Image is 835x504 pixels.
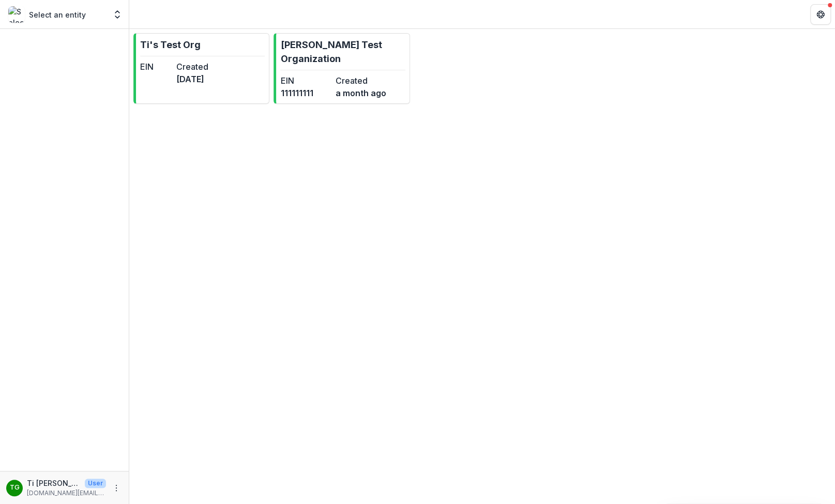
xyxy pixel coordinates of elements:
[110,4,125,25] button: Open entity switcher
[280,38,405,66] p: [PERSON_NAME] Test Organization
[274,33,409,104] a: [PERSON_NAME] Test OrganizationEIN111111111Createda month ago
[176,73,208,85] dd: [DATE]
[140,38,201,52] p: Ti's Test Org
[280,87,331,99] dd: 111111111
[335,87,386,99] dd: a month ago
[810,4,831,25] button: Get Help
[280,74,331,87] dt: EIN
[27,488,106,498] p: [DOMAIN_NAME][EMAIL_ADDRESS][DOMAIN_NAME]
[110,482,123,494] button: More
[176,60,208,73] dt: Created
[10,484,20,491] div: Ti Wilhelm Gmail
[29,9,86,20] p: Select an entity
[8,6,25,23] img: Select an entity
[27,478,81,488] p: Ti [PERSON_NAME]
[133,33,269,104] a: Ti's Test OrgEINCreated[DATE]
[85,479,106,488] p: User
[140,60,172,73] dt: EIN
[335,74,386,87] dt: Created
